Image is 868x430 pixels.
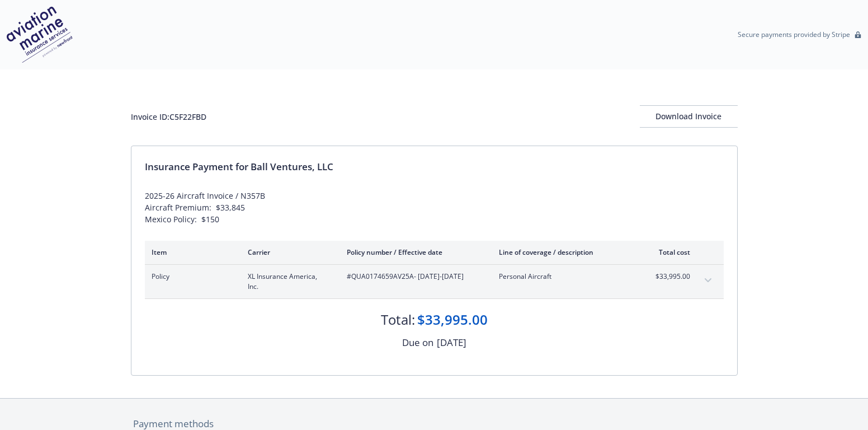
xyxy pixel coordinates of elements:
div: Policy number / Effective date [347,247,481,257]
span: Personal Aircraft [499,272,630,282]
div: Insurance Payment for Ball Ventures, LLC [145,160,724,174]
div: Due on [402,335,433,350]
button: Download Invoice [640,105,738,128]
span: $33,995.00 [648,272,690,282]
div: Invoice ID: C5F22FBD [131,111,206,123]
button: expand content [699,272,717,289]
span: Policy [152,272,230,282]
span: #QUA0174659AV25A - [DATE]-[DATE] [347,272,481,282]
div: Carrier [248,247,329,257]
div: Total: [381,310,415,329]
div: Total cost [648,247,690,257]
div: [DATE] [437,335,466,350]
div: Item [152,247,230,257]
div: Download Invoice [640,106,738,127]
p: Secure payments provided by Stripe [738,30,850,39]
span: XL Insurance America, Inc. [248,272,329,292]
div: 2025-26 Aircraft Invoice / N357B Aircraft Premium: $33,845 Mexico Policy: $150 [145,190,724,225]
div: PolicyXL Insurance America, Inc.#QUA0174659AV25A- [DATE]-[DATE]Personal Aircraft$33,995.00expand ... [145,265,724,298]
div: $33,995.00 [417,310,488,329]
div: Line of coverage / description [499,247,630,257]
